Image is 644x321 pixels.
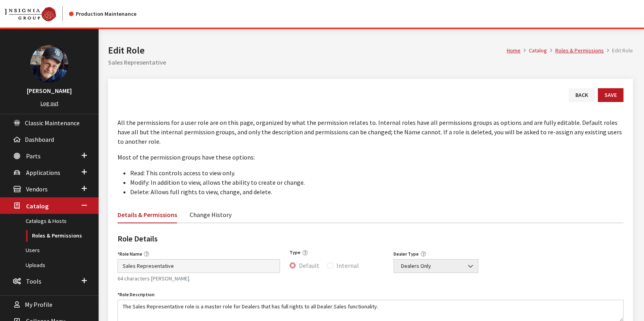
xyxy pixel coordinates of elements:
[394,250,419,258] label: Dealer Type
[118,250,142,258] label: Role Name
[26,186,48,193] span: Vendors
[569,88,595,102] a: Back
[336,261,359,270] label: Internal
[26,277,41,285] span: Tools
[399,262,473,270] span: Dealers Only
[555,47,604,54] a: Roles & Permissions
[118,291,155,298] label: Role Description
[25,119,80,127] span: Classic Maintenance
[118,152,623,162] p: Most of the permission groups have these options:
[108,58,633,67] h2: Sales Representative
[118,233,623,245] h2: Role Details
[108,43,507,58] h1: Edit Role
[190,206,231,223] a: Change History
[25,301,52,308] span: My Profile
[289,249,301,256] label: Type
[26,202,49,210] span: Catalog
[521,46,547,55] li: Catalog
[26,152,41,160] span: Parts
[30,45,68,83] img: Ray Goodwin
[130,178,623,187] li: Modify: In addition to view, allows the ability to create or change.
[41,100,58,107] a: Log out
[5,7,56,21] img: Catalog Maintenance
[394,259,478,273] span: Dealers Only
[8,86,91,95] h3: [PERSON_NAME]
[604,46,633,55] li: Edit Role
[118,206,177,223] a: Details & Permissions
[299,261,319,270] label: Default
[598,88,623,102] button: Save
[25,135,54,143] span: Dashboard
[507,47,521,54] a: Home
[5,6,69,21] a: Insignia Group logo
[118,275,280,283] small: 64 characters [PERSON_NAME].
[26,169,60,176] span: Applications
[69,10,136,18] div: Production Maintenance
[118,118,623,146] p: All the permissions for a user role are on this page, organized by what the permission relates to...
[130,187,623,197] li: Delete: Allows full rights to view, change, and delete.
[130,168,623,178] li: Read: This controls access to view only.
[118,259,280,273] input: e.g., Service Manager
